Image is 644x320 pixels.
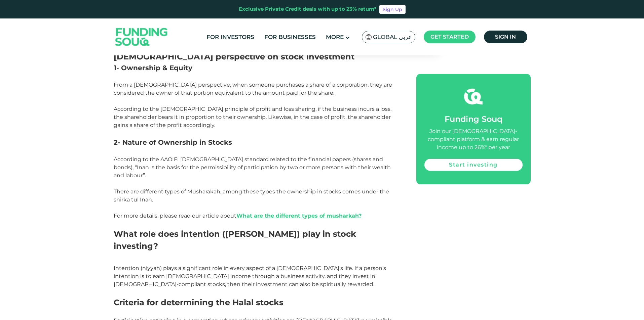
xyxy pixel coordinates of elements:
[366,34,372,40] img: SA Flag
[263,32,317,43] a: For Businesses
[239,5,377,13] div: Exclusive Private Credit deals with up to 23% return*
[114,106,391,128] span: According to the [DEMOGRAPHIC_DATA] principle of profit and loss sharing, if the business incurs ...
[114,265,386,287] span: Intention (niyyah) plays a significant role in every aspect of a [DEMOGRAPHIC_DATA]'s life. If a ...
[236,213,362,219] a: What are the different types of musharkah?
[114,229,356,251] span: What role does intention ([PERSON_NAME]) play in stock investing?
[114,138,232,146] span: 2- Nature of Ownership in Stocks
[379,5,406,14] a: Sign Up
[464,87,483,106] img: fsicon
[114,52,354,61] span: [DEMOGRAPHIC_DATA] perspective on stock investment
[114,298,283,307] span: Criteria for determining the Halal stocks
[114,82,392,96] span: From a [DEMOGRAPHIC_DATA] perspective, when someone purchases a share of a corporation, they are ...
[495,34,516,40] span: Sign in
[326,34,344,40] span: More
[114,156,391,179] span: According to the AAOIFI [DEMOGRAPHIC_DATA] standard related to the financial papers (shares and b...
[114,188,389,219] span: There are different types of Musharakah, among these types the ownership in stocks comes under th...
[109,20,175,54] img: Logo
[114,64,192,72] span: 1- Ownership & Equity
[205,32,256,43] a: For Investors
[484,31,527,43] a: Sign in
[430,34,469,40] span: Get started
[373,33,412,41] span: Global عربي
[445,114,502,124] span: Funding Souq
[424,127,523,151] div: Join our [DEMOGRAPHIC_DATA]-compliant platform & earn regular income up to 26%* per year
[424,159,523,171] a: Start investing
